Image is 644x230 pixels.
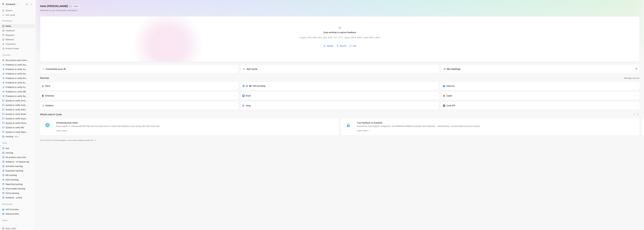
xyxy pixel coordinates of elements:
[1,146,34,150] a: test
[1,58,34,62] a: No product area (Unknowns)
[1,24,34,28] a: Home
[1,112,34,116] a: Quotes to verify Email builder
[6,9,12,12] span: Search
[6,131,28,133] span: Quotes to verify Reporting
[6,99,28,102] span: Quotes to verify Activation
[1,99,34,103] a: Quotes to verify Activation
[40,139,96,142] a: Have a look at Cycle’s changelog – we’ve been shipping weirdly fast
[300,36,380,39] div: Images (JPG, PNG, GIF), docs (PDF, TXT, VTT), videos (MOV, MP4), audio (MP3, WAV)
[40,65,238,73] a: Customize your AI
[1,13,34,17] a: Ask Cycle
[6,86,27,89] span: Problems to verify Forms
[1,202,34,206] div: Dashboards
[2,219,8,222] span: Sanity
[357,121,480,124] h4: Your feedback on Autopilot
[1,160,34,164] a: Audience - no feature tag
[1,81,34,85] a: Problems to verify Expansion
[1,196,34,200] a: Audience - sorted
[45,84,50,88] h3: Slack
[6,165,23,168] span: Activation backlog
[73,5,80,8] button: MAKER
[6,29,15,32] span: Feedback
[6,208,19,211] span: VoC Overview
[6,183,23,186] span: Reporting backlog
[2,3,5,6] img: Omnisend
[1,67,34,71] a: Problems to verify Audience
[2,19,12,22] span: Workspace
[6,108,26,111] span: Quotes to verify DeCo
[6,59,29,62] span: No product area (Unknowns)
[1,155,34,159] a: No product area (Unknowns)
[624,76,639,80] span: Manage sources
[1,28,34,33] a: Feedback
[6,72,27,75] span: Problems to verify DeCo
[6,196,22,199] span: Audience - sorted
[1,94,34,98] a: Problems to verify Reporting
[6,147,9,150] span: test
[348,44,357,48] button: Link
[6,113,28,115] span: Quotes to verify Email builder
[1,19,34,23] div: Workspace
[42,94,231,97] div: Capture feedback from anywhere on the web
[443,104,632,107] div: Sync customers & send feedback from custom sources. Get inspired by our favorite use case
[242,94,432,97] div: Forward emails to your feedback inbox
[1,173,34,177] a: MO backlog
[6,81,28,84] span: Problems to verify Expansion
[1,141,34,145] div: Other
[243,67,257,71] div: Ask Cycle
[1,42,34,46] a: Customers
[6,135,19,138] span: tracking
[6,178,19,181] span: DeCo backlog
[1,103,34,107] a: Quotes to verify Audience
[6,174,17,177] span: MO backlog
[357,125,480,128] p: Summarize, find insights, categorize, and [PERSON_NAME] processed new feedback - automatically. C...
[6,156,28,159] span: No product area (Unknowns)
[40,4,80,8] h1: Hello [PERSON_NAME] ❄️
[335,44,347,48] button: Record
[6,212,19,215] span: Historical Data
[1,125,34,130] a: Quotes to verify MO
[1,63,34,67] a: Problems to verify Activation
[56,121,160,124] h4: Introducing Drop island
[1,108,34,112] a: Quotes to verify DeCo
[1,37,34,42] a: Releases
[443,67,461,71] div: My meetings
[1,134,34,139] a: trackingOther
[624,76,640,80] button: Manage sources
[1,178,34,182] a: DeCo backlog
[40,113,62,116] h2: What’s new in Cycle
[242,84,435,88] div: Record & transcribe meetings from Zoom, Meet & Teams.
[1,72,34,76] a: Problems to verify DeCo
[45,104,53,107] h3: HubSpot
[1,202,34,216] div: DashboardsVoC OverviewHistorical Data
[322,44,334,48] button: Upload
[246,94,251,97] h3: Email
[242,104,432,107] div: Capture feedback from your incoming calls
[6,13,15,17] span: Ask Cycle
[40,9,80,12] div: Welcome to your Omnisend’s workspace
[42,67,66,71] div: Customize your AI
[1,187,34,191] a: Email builder backlog
[446,104,455,107] h3: Cycle API
[6,3,15,5] h1: Omnisend
[1,2,19,6] button: OmnisendOmnisend
[340,44,346,48] span: Record
[1,76,34,80] a: Problems to verify Email Builder
[1,169,34,173] a: Expansion backlog
[6,38,14,41] span: Releases
[1,130,34,134] a: Quotes to verify Reporting
[246,104,251,107] h3: Gong
[446,84,454,88] h3: Intercom
[6,227,16,230] span: Help center
[6,126,24,129] span: Quotes to verify MO
[6,47,19,50] span: Product Areas
[6,192,19,195] span: Forms backlog
[1,8,34,13] div: Search
[1,121,34,125] a: Quotes to verify Forms
[1,191,34,195] a: Forms backlog
[6,43,16,45] span: Customers
[1,33,34,37] a: Requests
[6,117,28,120] span: Quotes to verify Expansion
[6,187,25,190] span: Email builder backlog
[1,85,34,89] a: Problems to verify Forms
